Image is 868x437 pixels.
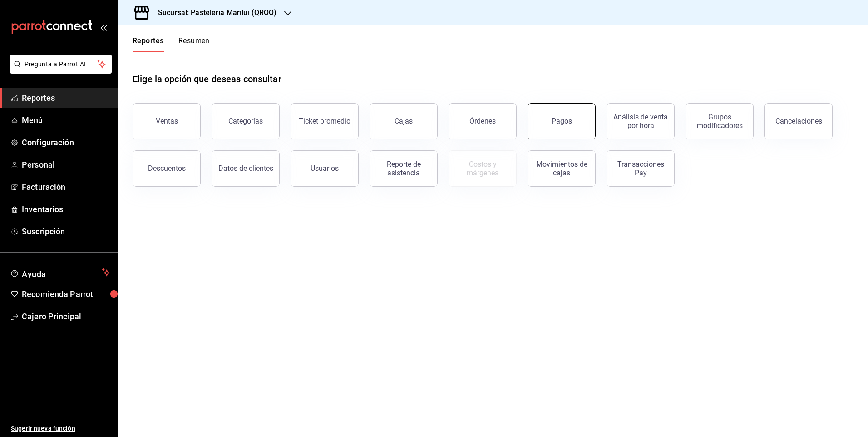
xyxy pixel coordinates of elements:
[22,114,110,126] span: Menú
[22,225,110,238] span: Suscripción
[22,136,110,149] span: Configuración
[528,103,596,139] button: Pagos
[469,117,496,125] div: Órdenes
[133,36,164,52] button: Reportes
[291,150,359,187] button: Usuarios
[612,160,669,177] div: Transacciones Pay
[22,159,110,171] span: Personal
[691,113,748,130] div: Grupos modificadores
[607,150,675,187] button: Transacciones Pay
[607,103,675,139] button: Análisis de venta por hora
[22,310,110,323] span: Cajero Principal
[22,267,99,278] span: Ayuda
[454,160,511,177] div: Costos y márgenes
[148,164,186,173] div: Descuentos
[533,160,590,177] div: Movimientos de cajas
[612,113,669,130] div: Análisis de venta por hora
[22,288,110,300] span: Recomienda Parrot
[375,160,432,177] div: Reporte de asistencia
[133,150,201,187] button: Descuentos
[449,150,517,187] button: Contrata inventarios para ver este reporte
[775,117,822,125] div: Cancelaciones
[449,103,517,139] button: Órdenes
[11,424,110,433] span: Sugerir nueva función
[764,103,833,139] button: Cancelaciones
[370,150,438,187] button: Reporte de asistencia
[178,36,210,52] button: Resumen
[25,60,98,69] span: Pregunta a Parrot AI
[299,117,350,125] div: Ticket promedio
[151,7,277,18] h3: Sucursal: Pastelería Mariluí (QROO)
[686,103,754,139] button: Grupos modificadores
[22,203,110,215] span: Inventarios
[370,103,438,139] a: Cajas
[528,150,596,187] button: Movimientos de cajas
[22,181,110,193] span: Facturación
[212,150,280,187] button: Datos de clientes
[212,103,280,139] button: Categorías
[100,24,107,31] button: open_drawer_menu
[291,103,359,139] button: Ticket promedio
[133,36,210,52] div: navigation tabs
[552,117,572,125] div: Pagos
[311,164,339,173] div: Usuarios
[133,72,281,86] h1: Elige la opción que deseas consultar
[22,92,110,104] span: Reportes
[395,116,413,127] div: Cajas
[133,103,201,139] button: Ventas
[218,164,273,173] div: Datos de clientes
[10,55,112,74] button: Pregunta a Parrot AI
[6,66,112,75] a: Pregunta a Parrot AI
[156,117,178,125] div: Ventas
[228,117,263,125] div: Categorías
